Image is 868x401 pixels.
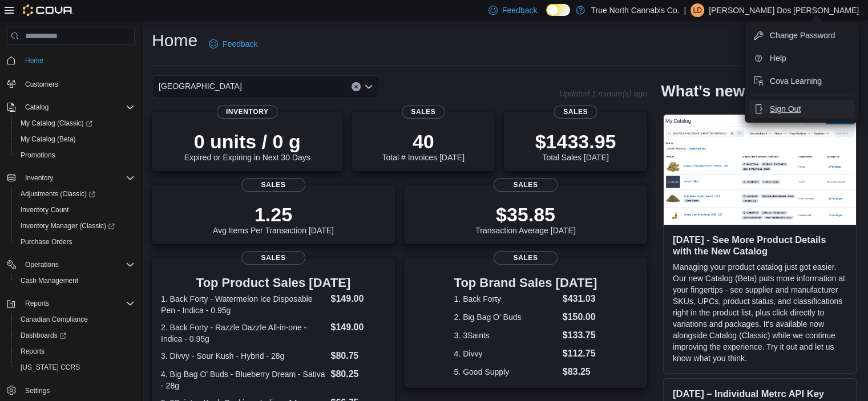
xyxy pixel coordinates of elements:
[11,343,139,359] button: Reports
[693,3,701,17] span: LD
[21,221,115,230] span: Inventory Manager (Classic)
[21,347,45,356] span: Reports
[213,203,334,226] p: 1.25
[749,100,854,118] button: Sign Out
[25,103,49,112] span: Catalog
[21,258,63,272] button: Operations
[16,361,84,374] a: [US_STATE] CCRS
[330,292,385,306] dd: $149.00
[21,76,135,91] span: Customers
[184,130,310,162] div: Expired or Expiring in Next 30 Days
[749,26,854,44] button: Change Password
[16,148,60,162] a: Promotions
[21,100,53,114] button: Catalog
[402,105,445,119] span: Sales
[25,260,59,269] span: Operations
[21,384,54,398] a: Settings
[16,203,74,217] a: Inventory Count
[16,361,135,374] span: Washington CCRS
[25,173,53,183] span: Inventory
[673,234,847,257] h3: [DATE] - See More Product Details with the New Catalog
[770,75,822,87] span: Cova Learning
[25,80,58,89] span: Customers
[554,105,597,119] span: Sales
[23,5,74,16] img: Cova
[2,75,139,92] button: Customers
[661,82,745,100] h2: What's new
[16,116,135,130] span: My Catalog (Classic)
[535,130,616,153] p: $1433.95
[454,276,597,290] h3: Top Brand Sales [DATE]
[11,311,139,327] button: Canadian Compliance
[152,29,197,52] h1: Home
[21,151,55,160] span: Promotions
[563,365,597,379] dd: $83.25
[21,237,72,246] span: Purchase Orders
[21,171,135,185] span: Inventory
[25,386,50,395] span: Settings
[591,3,679,17] p: True North Cannabis Co.
[21,258,135,272] span: Operations
[21,297,54,310] button: Reports
[770,103,801,115] span: Sign Out
[21,331,66,340] span: Dashboards
[16,235,77,249] a: Purchase Orders
[11,147,139,163] button: Promotions
[16,219,119,233] a: Inventory Manager (Classic)
[25,56,43,65] span: Home
[21,205,69,214] span: Inventory Count
[16,329,135,342] span: Dashboards
[454,330,558,341] dt: 3. 3Saints
[16,116,97,130] a: My Catalog (Classic)
[21,54,48,67] a: Home
[454,348,558,359] dt: 4. Divvy
[2,52,139,68] button: Home
[364,82,373,91] button: Open list of options
[563,292,597,306] dd: $431.03
[563,347,597,361] dd: $112.75
[454,293,558,305] dt: 1. Back Forty
[11,273,139,289] button: Cash Management
[16,235,135,249] span: Purchase Orders
[16,313,135,326] span: Canadian Compliance
[16,274,83,287] a: Cash Management
[546,16,547,17] span: Dark Mode
[330,321,385,334] dd: $149.00
[352,82,361,91] button: Clear input
[16,274,135,287] span: Cash Management
[11,186,139,202] a: Adjustments (Classic)
[11,131,139,147] button: My Catalog (Beta)
[563,310,597,324] dd: $150.00
[11,234,139,250] button: Purchase Orders
[21,363,80,372] span: [US_STATE] CCRS
[161,293,326,316] dt: 1. Back Forty - Watermelon Ice Disposable Pen - Indica - 0.95g
[494,178,558,192] span: Sales
[21,53,135,67] span: Home
[494,251,558,265] span: Sales
[16,345,49,358] a: Reports
[2,170,139,186] button: Inventory
[2,99,139,115] button: Catalog
[16,329,71,342] a: Dashboards
[161,368,326,391] dt: 4. Big Bag O' Buds - Blueberry Dream - Sativa - 28g
[535,130,616,162] div: Total Sales [DATE]
[559,89,647,98] p: Updated 1 minute(s) ago
[217,105,278,119] span: Inventory
[184,130,310,153] p: 0 units / 0 g
[546,4,570,16] input: Dark Mode
[21,171,58,185] button: Inventory
[709,3,859,17] p: [PERSON_NAME] Dos [PERSON_NAME]
[330,367,385,381] dd: $80.25
[691,3,704,17] div: Lillia Dos Santos
[213,203,334,235] div: Avg Items Per Transaction [DATE]
[330,349,385,363] dd: $80.75
[16,219,135,233] span: Inventory Manager (Classic)
[204,33,262,55] a: Feedback
[21,315,88,324] span: Canadian Compliance
[770,30,835,41] span: Change Password
[25,299,49,308] span: Reports
[11,218,139,234] a: Inventory Manager (Classic)
[2,295,139,311] button: Reports
[16,187,135,201] span: Adjustments (Classic)
[16,132,80,146] a: My Catalog (Beta)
